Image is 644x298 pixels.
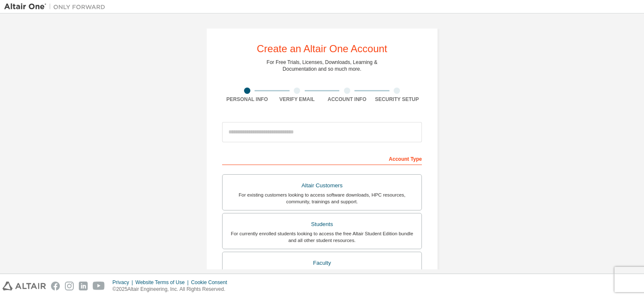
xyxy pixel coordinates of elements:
div: Account Type [222,152,422,165]
div: For Free Trials, Licenses, Downloads, Learning & Documentation and so much more. [267,59,378,72]
div: Security Setup [372,96,422,103]
div: Altair Customers [228,180,416,192]
div: For existing customers looking to access software downloads, HPC resources, community, trainings ... [228,192,416,205]
div: Faculty [228,257,416,269]
div: Website Terms of Use [135,279,191,286]
div: Create an Altair One Account [257,44,387,54]
div: For currently enrolled students looking to access the free Altair Student Edition bundle and all ... [228,230,416,244]
img: instagram.svg [65,282,74,290]
div: Verify Email [272,96,322,103]
div: Account Info [322,96,372,103]
img: altair_logo.svg [3,282,46,290]
div: Students [228,218,416,230]
img: Altair One [4,3,110,11]
img: linkedin.svg [79,282,88,290]
div: For faculty & administrators of academic institutions administering students and accessing softwa... [228,269,416,282]
div: Cookie Consent [191,279,232,286]
p: © 2025 Altair Engineering, Inc. All Rights Reserved. [113,286,232,293]
div: Privacy [113,279,135,286]
img: youtube.svg [93,282,105,290]
img: facebook.svg [51,282,60,290]
div: Personal Info [222,96,272,103]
